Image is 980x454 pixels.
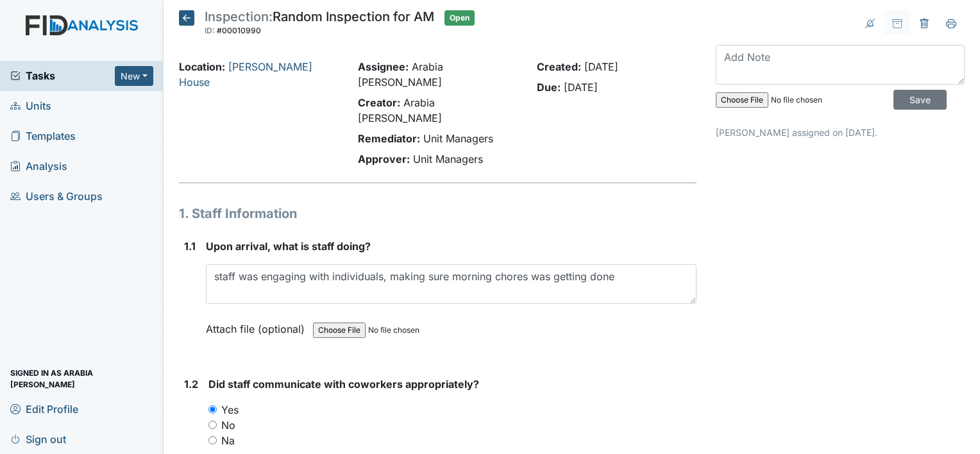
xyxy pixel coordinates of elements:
[413,153,483,165] span: Unit Managers
[206,240,371,253] span: Upon arrival, what is staff doing?
[217,26,261,35] span: #00010990
[10,68,115,83] a: Tasks
[208,421,217,429] input: No
[564,81,598,94] span: [DATE]
[10,96,51,116] span: Units
[537,81,561,94] strong: Due:
[115,66,153,86] button: New
[179,60,312,88] a: [PERSON_NAME] House
[358,153,410,165] strong: Approver:
[205,9,273,24] span: Inspection:
[10,126,76,146] span: Templates
[584,60,618,73] span: [DATE]
[358,60,409,73] strong: Assignee:
[537,60,581,73] strong: Created:
[444,10,475,26] span: Open
[184,239,196,254] label: 1.1
[221,417,235,433] label: No
[208,436,217,444] input: Na
[179,60,225,73] strong: Location:
[423,132,493,145] span: Unit Managers
[10,399,78,419] span: Edit Profile
[184,376,198,392] label: 1.2
[221,433,235,448] label: Na
[205,10,434,38] div: Random Inspection for AM
[205,26,215,35] span: ID:
[716,126,965,139] p: [PERSON_NAME] assigned on [DATE].
[221,402,239,417] label: Yes
[10,156,67,176] span: Analysis
[206,314,310,337] label: Attach file (optional)
[358,132,420,145] strong: Remediator:
[10,187,103,206] span: Users & Groups
[208,405,217,414] input: Yes
[893,90,947,110] input: Save
[208,378,479,391] span: Did staff communicate with coworkers appropriately?
[358,96,400,109] strong: Creator:
[179,204,697,223] h1: 1. Staff Information
[10,429,66,449] span: Sign out
[10,369,153,389] span: Signed in as Arabia [PERSON_NAME]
